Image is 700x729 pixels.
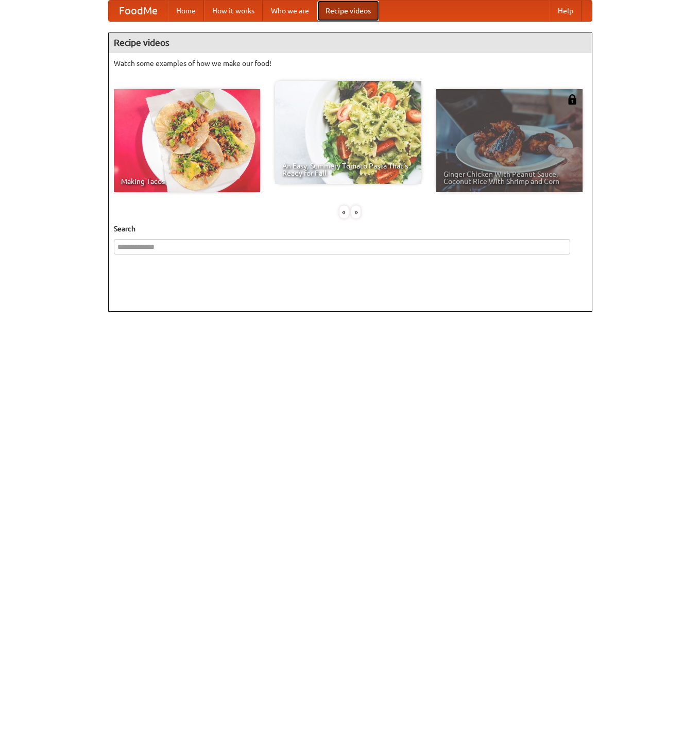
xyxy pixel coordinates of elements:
a: Help [550,1,582,21]
a: FoodMe [109,1,168,21]
div: « [339,206,349,218]
span: An Easy, Summery Tomato Pasta That's Ready for Fall [282,162,414,177]
h5: Search [114,224,587,234]
p: Watch some examples of how we make our food! [114,58,587,69]
span: Making Tacos [121,178,253,185]
h4: Recipe videos [109,32,592,53]
div: » [351,206,361,218]
a: An Easy, Summery Tomato Pasta That's Ready for Fall [275,81,421,184]
a: Making Tacos [114,89,260,192]
a: Who we are [263,1,317,21]
a: Recipe videos [317,1,379,21]
a: Home [168,1,204,21]
a: How it works [204,1,263,21]
img: 483408.png [567,94,577,105]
